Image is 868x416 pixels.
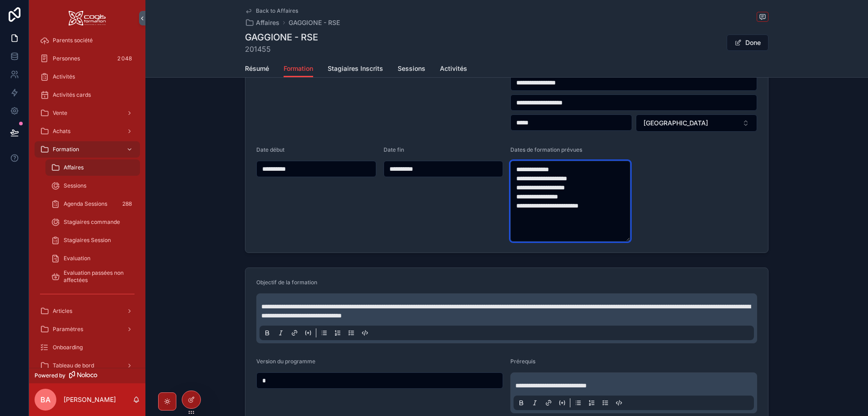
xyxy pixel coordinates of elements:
[53,326,83,333] span: Paramètres
[245,44,318,54] span: 201455
[510,146,582,153] span: Dates de formation prévues
[64,164,84,171] span: Affaires
[45,196,140,212] a: Agenda Sessions288
[53,109,67,117] span: Vente
[636,114,758,132] button: Select Button
[53,73,75,80] span: Activités
[398,64,425,73] span: Sessions
[35,123,140,139] a: Achats
[245,18,279,27] a: Affaires
[35,32,140,49] a: Parents société
[53,307,72,315] span: Articles
[53,128,70,135] span: Achats
[245,7,298,15] a: Back to Affaires
[35,357,140,374] a: Tableau de bord
[64,255,90,262] span: Evaluation
[35,321,140,337] a: Paramètres
[328,64,383,73] span: Stagiaires Inscrits
[53,55,80,62] span: Personnes
[510,358,535,365] span: Prérequis
[45,178,140,194] a: Sessions
[35,339,140,356] a: Onboarding
[328,60,383,79] a: Stagiaires Inscrits
[40,394,50,405] span: BA
[69,11,106,25] img: App logo
[45,268,140,285] a: Evaluation passées non affectées
[256,146,284,153] span: Date début
[256,358,315,365] span: Version du programme
[245,31,318,44] h1: GAGGIONE - RSE
[440,60,467,79] a: Activités
[53,37,93,44] span: Parents société
[35,372,65,379] span: Powered by
[256,279,317,286] span: Objectif de la formation
[35,69,140,85] a: Activités
[64,218,120,226] span: Stagiaires commande
[64,200,107,208] span: Agenda Sessions
[398,60,425,79] a: Sessions
[53,146,79,153] span: Formation
[440,64,467,73] span: Activités
[245,60,269,79] a: Résumé
[64,237,111,244] span: Stagiaires Session
[115,53,135,64] div: 2 048
[29,368,145,383] a: Powered by
[289,18,340,27] a: GAGGIONE - RSE
[45,214,140,230] a: Stagiaires commande
[284,64,313,73] span: Formation
[644,119,708,128] span: [GEOGRAPHIC_DATA]
[35,87,140,103] a: Activités cards
[284,60,313,78] a: Formation
[64,182,86,189] span: Sessions
[53,344,83,351] span: Onboarding
[35,50,140,67] a: Personnes2 048
[45,159,140,176] a: Affaires
[64,395,116,404] p: [PERSON_NAME]
[245,64,269,73] span: Résumé
[120,198,135,209] div: 288
[35,141,140,158] a: Formation
[256,7,298,15] span: Back to Affaires
[45,232,140,248] a: Stagiaires Session
[256,18,279,27] span: Affaires
[35,105,140,121] a: Vente
[35,303,140,319] a: Articles
[53,362,94,369] span: Tableau de bord
[29,36,145,368] div: scrollable content
[53,91,91,99] span: Activités cards
[384,146,404,153] span: Date fin
[64,269,131,284] span: Evaluation passées non affectées
[45,250,140,267] a: Evaluation
[727,35,768,51] button: Done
